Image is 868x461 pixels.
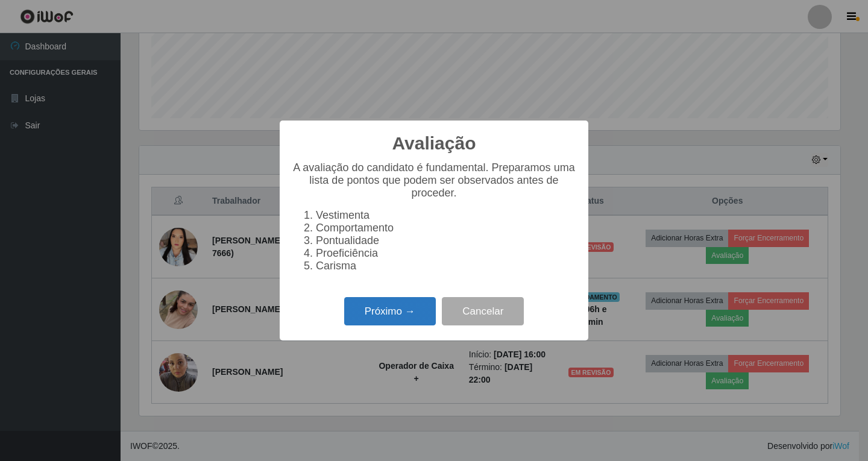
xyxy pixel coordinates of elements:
h2: Avaliação [392,133,476,154]
li: Comportamento [316,222,576,234]
li: Proeficiência [316,247,576,260]
li: Carisma [316,260,576,272]
button: Próximo → [344,297,436,325]
li: Vestimenta [316,209,576,222]
li: Pontualidade [316,234,576,247]
p: A avaliação do candidato é fundamental. Preparamos uma lista de pontos que podem ser observados a... [292,162,576,199]
button: Cancelar [442,297,524,325]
